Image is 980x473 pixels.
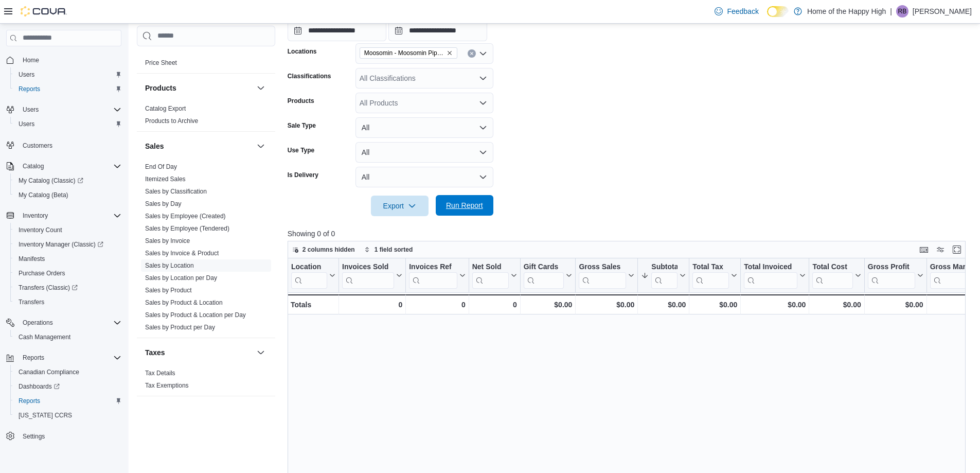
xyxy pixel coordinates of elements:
[23,56,39,64] span: Home
[472,262,508,289] div: Net Sold
[812,299,861,311] div: $0.00
[10,188,126,202] button: My Catalog (Beta)
[14,296,48,308] a: Transfers
[14,409,76,422] a: [US_STATE] CCRS
[898,5,907,17] span: RB
[145,141,253,151] button: Sales
[479,74,487,82] button: Open list of options
[145,83,253,93] button: Products
[641,299,686,311] div: $0.00
[145,287,192,294] a: Sales by Product
[137,57,275,73] div: Pricing
[342,262,402,289] button: Invoices Sold
[19,333,70,341] span: Cash Management
[19,255,45,263] span: Manifests
[145,200,182,208] span: Sales by Day
[692,262,729,272] div: Total Tax
[19,317,57,329] button: Operations
[145,117,198,125] span: Products to Archive
[145,274,217,282] a: Sales by Location per Day
[890,5,892,17] p: |
[19,209,121,222] span: Inventory
[145,224,229,233] span: Sales by Employee (Tendered)
[145,83,176,93] h3: Products
[409,262,457,289] div: Invoices Ref
[360,243,417,256] button: 1 field sorted
[14,267,121,279] span: Purchase Orders
[896,5,908,17] div: Rayden Bajnok
[145,175,186,183] span: Itemized Sales
[472,262,508,272] div: Net Sold
[23,432,45,441] span: Settings
[14,253,121,265] span: Manifests
[355,117,493,138] button: All
[23,319,53,327] span: Operations
[2,137,126,152] button: Customers
[371,196,429,216] button: Export
[255,82,267,94] button: Products
[868,262,915,272] div: Gross Profit
[23,212,48,220] span: Inventory
[288,21,386,41] input: Press the down key to open a popover containing a calendar.
[579,299,634,311] div: $0.00
[355,167,493,187] button: All
[137,102,275,131] div: Products
[288,47,317,56] label: Locations
[145,105,186,112] a: Catalog Export
[19,54,43,66] a: Home
[579,262,626,289] div: Gross Sales
[255,36,267,48] button: Pricing
[10,379,126,394] a: Dashboards
[472,299,516,311] div: 0
[14,118,121,130] span: Users
[523,299,572,311] div: $0.00
[523,262,564,272] div: Gift Cards
[145,286,192,294] span: Sales by Product
[145,188,207,195] a: Sales by Classification
[10,394,126,408] button: Reports
[342,262,394,272] div: Invoices Sold
[727,6,758,16] span: Feedback
[288,243,359,256] button: 2 columns hidden
[812,262,861,289] button: Total Cost
[291,262,335,289] button: Location
[23,106,39,114] span: Users
[145,347,253,358] button: Taxes
[744,299,806,311] div: $0.00
[145,59,177,67] span: Price Sheet
[355,142,493,163] button: All
[145,311,246,319] span: Sales by Product & Location per Day
[19,120,34,128] span: Users
[342,262,394,289] div: Invoices Sold
[288,72,331,80] label: Classifications
[145,163,177,171] span: End Of Day
[918,243,930,256] button: Keyboard shortcuts
[288,146,314,154] label: Use Type
[14,118,39,130] a: Users
[651,262,678,289] div: Subtotal
[10,237,126,252] a: Inventory Manager (Classic)
[523,262,572,289] button: Gift Cards
[447,50,453,56] button: Remove Moosomin - Moosomin Pipestone - Fire & Flower from selection in this group
[19,177,83,185] span: My Catalog (Classic)
[19,85,40,93] span: Reports
[145,299,223,306] a: Sales by Product & Location
[10,223,126,237] button: Inventory Count
[10,281,126,295] a: Transfers (Classic)
[145,104,186,113] span: Catalog Export
[14,224,66,236] a: Inventory Count
[14,395,44,407] a: Reports
[145,163,177,170] a: End Of Day
[14,267,69,279] a: Purchase Orders
[145,187,207,196] span: Sales by Classification
[579,262,626,272] div: Gross Sales
[19,240,103,249] span: Inventory Manager (Classic)
[145,212,226,220] span: Sales by Employee (Created)
[19,139,57,152] a: Customers
[19,71,34,79] span: Users
[14,83,121,95] span: Reports
[651,262,678,272] div: Subtotal
[744,262,797,289] div: Total Invoiced
[14,296,121,308] span: Transfers
[19,138,121,151] span: Customers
